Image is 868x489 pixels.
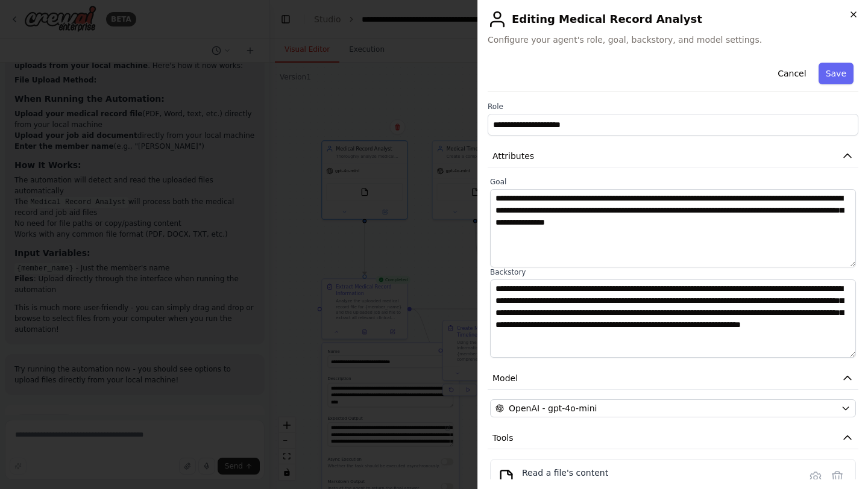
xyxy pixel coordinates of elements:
div: Read a file's content [522,467,793,479]
span: Model [492,372,518,384]
button: Configure tool [805,467,826,488]
span: OpenAI - gpt-4o-mini [509,402,597,414]
button: Model [488,367,858,390]
button: Delete tool [826,467,848,488]
img: FileReadTool [498,469,515,486]
label: Backstory [490,267,856,277]
button: Save [819,63,854,84]
span: Configure your agent's role, goal, backstory, and model settings. [488,34,858,46]
label: Goal [490,177,856,187]
button: Cancel [770,63,813,84]
span: Tools [492,432,514,444]
label: Role [488,102,858,111]
button: Tools [488,427,858,449]
h2: Editing Medical Record Analyst [488,10,858,29]
span: Attributes [492,150,534,162]
button: Attributes [488,145,858,167]
button: OpenAI - gpt-4o-mini [490,399,856,417]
